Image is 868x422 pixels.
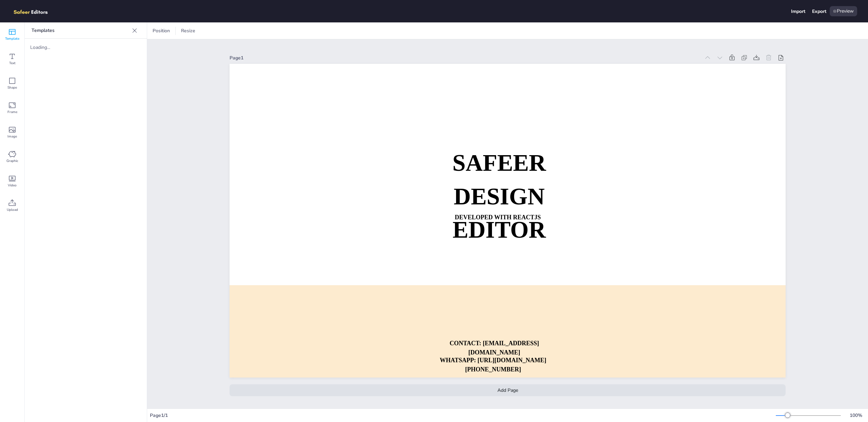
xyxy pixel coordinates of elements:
div: Page 1 / 1 [150,412,776,419]
div: Loading... [30,44,84,51]
strong: WHATSAPP: [URL][DOMAIN_NAME][PHONE_NUMBER] [440,357,546,373]
div: Export [812,8,826,15]
span: Upload [7,207,18,213]
span: Resize [180,27,197,34]
div: Import [791,8,805,15]
div: Add Page [230,384,786,396]
div: Page 1 [230,55,700,61]
strong: SAFEER [452,150,546,176]
div: 100 % [848,412,864,419]
strong: DEVELOPED WITH REACTJS [455,214,541,221]
strong: DESIGN EDITOR [453,183,546,243]
span: Frame [7,109,17,115]
span: Graphic [6,158,18,164]
span: Position [151,27,171,34]
div: Preview [830,6,857,16]
p: Templates [32,22,129,39]
span: Shape [7,85,17,90]
span: Video [8,183,17,188]
strong: CONTACT: [EMAIL_ADDRESS][DOMAIN_NAME] [450,340,539,356]
span: Image [7,134,17,139]
span: Text [9,60,16,66]
img: logo.png [11,6,58,16]
span: Template [5,36,19,41]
